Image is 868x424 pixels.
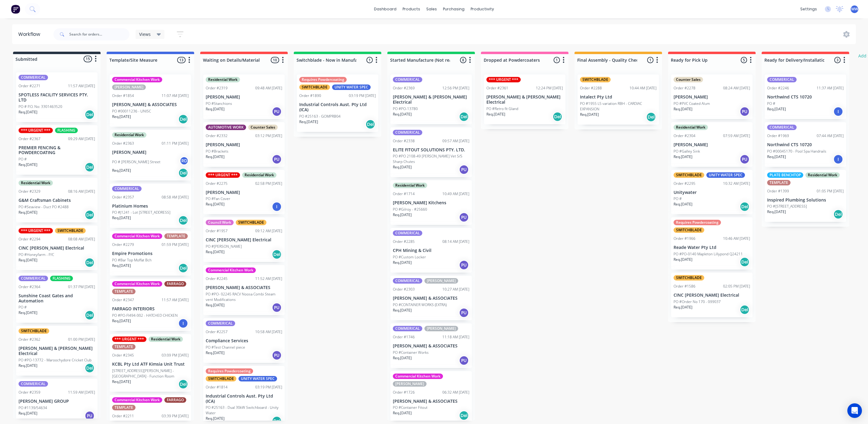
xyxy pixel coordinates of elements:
[112,263,131,268] p: Req. [DATE]
[19,252,54,257] p: PO #Honeyfarm - P/C
[674,181,695,186] div: Order #2295
[19,257,37,263] p: Req. [DATE]
[765,74,846,119] div: COMMERICALOrder #224611:37 AM [DATE]Northwind CTS 10720PO #Req.[DATE]I
[674,190,750,195] p: Unitywater
[459,212,469,222] div: PU
[112,233,162,239] div: Commercial Kitchen Work
[424,278,458,284] div: [PERSON_NAME]
[442,287,469,292] div: 10:27 AM [DATE]
[833,209,843,219] div: Del
[580,95,657,100] p: Intalect Pty Ltd
[112,168,131,173] p: Req. [DATE]
[206,95,282,100] p: [PERSON_NAME]
[112,257,152,263] p: PO #Bar Top Moffat Bch
[162,93,189,98] div: 11:07 AM [DATE]
[206,106,225,112] p: Req. [DATE]
[393,207,427,212] p: PO #Gilroy - #25660
[110,334,191,392] div: *** URGENT ***Residential WorkTEMPLATEOrder #234503:09 PM [DATE]KCBL Pty Ltd ATF Kimsia Unit Trus...
[206,291,282,302] p: PO #PO- 02245 RACV Noosa Combi Steam vent Modifications
[805,172,840,178] div: Residential Work
[55,128,78,133] div: FLASHING
[110,184,191,228] div: COMMERICALOrder #235708:58 AM [DATE]Platinium HomesPO #J1241 - Lot [STREET_ADDRESS]Req.[DATE]Del
[112,318,131,324] p: Req. [DATE]
[149,336,183,342] div: Residential Work
[674,172,704,178] div: SWITCHBLADE
[162,195,189,200] div: 08:58 AM [DATE]
[536,85,563,91] div: 12:24 PM [DATE]
[299,114,341,119] p: PO #25163 - GOMPRB04
[112,297,134,303] div: Order #2347
[674,149,700,154] p: PO #Galley Sink
[393,212,412,218] p: Req. [DATE]
[674,196,682,202] p: PO #
[19,363,37,368] p: Req. [DATE]
[674,299,721,305] p: PO #Order No 170 - 099037
[206,77,240,82] div: Residential Work
[206,285,282,290] p: [PERSON_NAME] & ASSOCIATES
[162,141,189,146] div: 01:11 PM [DATE]
[19,310,37,315] p: Req. [DATE]
[206,133,228,139] div: Order #2332
[164,233,188,239] div: TEMPLATE
[85,210,94,220] div: Del
[393,355,412,361] p: Req. [DATE]
[299,77,347,82] div: Requires Powdercoating
[765,170,846,222] div: PLATE BENCHTOPResidential WorkTEMPLATEOrder #139901:05 PM [DATE]Inspired Plumbing SolutionsPO #[S...
[459,308,469,318] div: PU
[162,297,189,303] div: 11:57 AM [DATE]
[112,251,189,256] p: Empire Promotions
[206,244,242,249] p: PO #[PERSON_NAME]
[459,112,469,122] div: Del
[486,85,508,91] div: Order #2361
[19,284,40,290] div: Order #2364
[393,287,415,292] div: Order #2303
[19,180,53,186] div: Residential Work
[206,220,234,225] div: Council Work
[19,109,37,115] p: Req. [DATE]
[85,363,94,373] div: Del
[255,133,282,139] div: 03:12 PM [DATE]
[178,114,188,124] div: Del
[767,85,789,91] div: Order #2246
[272,154,282,164] div: PU
[390,180,472,225] div: Residential WorkOrder #171410:49 AM [DATE][PERSON_NAME] KitchensPO #Gilroy - #25660Req.[DATE]PU
[767,149,826,154] p: PO #00045170 - Pool Spa Handrails
[19,104,62,109] p: PO # P.O. No: 3301463520
[674,77,703,82] div: Counter Sales
[393,326,422,331] div: COMMERICAL
[206,125,246,130] div: AUTOMOTIVE WORK
[11,5,20,14] img: Factory
[424,326,458,331] div: [PERSON_NAME]
[19,75,48,80] div: COMMERICAL
[393,200,469,205] p: [PERSON_NAME] Kitchens
[112,353,134,358] div: Order #2345
[674,251,743,257] p: PO #PO-0140 Mapleton Lillypond Q24211
[110,74,191,127] div: Commercial Kitchen Work[PERSON_NAME]Order #185411:07 AM [DATE][PERSON_NAME] & ASSOCIATESPO #00011...
[19,357,91,363] p: PO #PO-13772 - Maroochydore Cricket Club
[674,106,692,112] p: Req. [DATE]
[255,181,282,186] div: 02:58 PM [DATE]
[817,85,844,91] div: 11:37 AM [DATE]
[112,132,146,138] div: Residential Work
[393,191,415,197] div: Order #1714
[365,119,375,129] div: Del
[580,101,657,112] p: PO #1955 L5 variation RBH - CARDIAC EXPANSION
[740,305,750,315] div: Del
[349,93,376,98] div: 03:19 PM [DATE]
[112,150,189,155] p: [PERSON_NAME]
[178,263,188,273] div: Del
[332,84,371,90] div: UNITY WATER SPEC
[393,164,412,170] p: Req. [DATE]
[16,125,98,175] div: *** URGENT ***FLASHINGOrder #236709:29 AM [DATE]PREMIER FENCING & POWDERCOATINGPO #Req.[DATE]Del
[393,239,415,244] div: Order #2285
[203,265,285,315] div: Commercial Kitchen WorkOrder #224511:52 AM [DATE][PERSON_NAME] & ASSOCIATESPO #PO- 02245 RACV Noo...
[393,130,422,135] div: COMMERICAL
[85,310,94,320] div: Del
[112,102,189,107] p: [PERSON_NAME] & ASSOCIATES
[393,343,469,349] p: [PERSON_NAME] & ASSOCIATES
[19,210,37,215] p: Req. [DATE]
[206,345,245,350] p: PO #Test Channel piece
[393,153,469,164] p: PO #PO 2108-49 [PERSON_NAME] Vet S/S Sharp Chutes
[19,305,27,310] p: PO #
[206,149,228,154] p: PO #Brackets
